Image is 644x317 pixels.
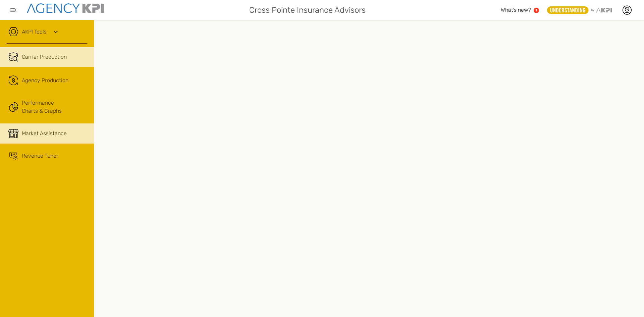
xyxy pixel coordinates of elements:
[22,53,67,61] span: Carrier Production
[27,3,104,13] img: agencykpi-logo-550x69-2d9e3fa8.png
[22,28,47,36] a: AKPI Tools
[501,7,531,13] span: What’s new?
[22,76,68,85] span: Agency Production
[536,8,537,12] text: 1
[249,4,366,16] span: Cross Pointe Insurance Advisors
[22,152,58,160] span: Revenue Tuner
[22,129,67,138] span: Market Assistance
[534,8,539,13] a: 1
